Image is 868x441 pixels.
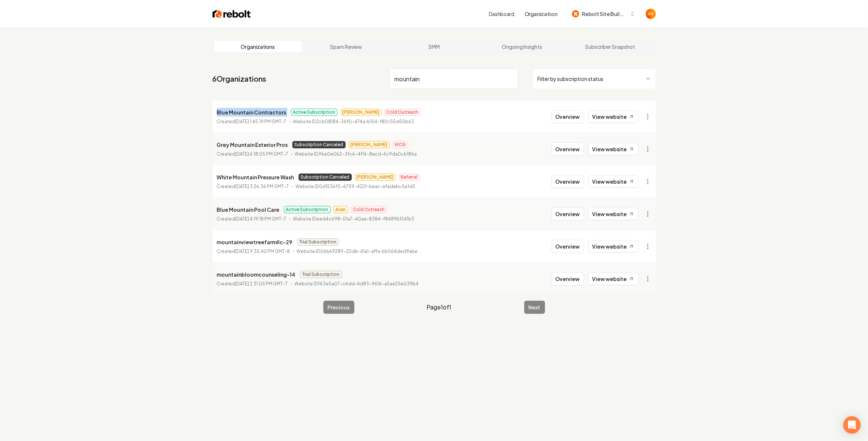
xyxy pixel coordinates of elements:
input: Search by name or ID [390,69,518,89]
img: Anthony Hurgoi [646,9,656,19]
button: Overview [552,240,584,253]
p: Website ID f63e5a07-c6dd-4d83-9616-a5ae25e039b4 [295,280,419,288]
p: Website ID 96e0e0b2-3fc6-4f16-8acd-4c9da0cb186a [295,151,417,158]
a: Subscriber Snapshot [566,41,654,52]
p: Blue Mountain Contractors [217,108,287,117]
button: Overview [552,175,584,188]
p: Created [217,183,289,190]
p: mountainbloomcounseling-14 [217,270,296,279]
p: White Mountain Pressure Wash [217,173,294,182]
span: Referral [399,173,420,181]
button: Overview [552,110,584,123]
a: View website [588,143,638,155]
button: Overview [552,207,584,220]
time: [DATE] 4:19:18 PM GMT-7 [236,216,287,222]
div: Open Intercom Messenger [843,416,861,434]
p: Created [217,215,287,223]
span: Cold Outreach [351,206,387,213]
span: Trial Subscription [300,271,342,278]
time: [DATE] 2:31:05 PM GMT-7 [236,281,288,286]
time: [DATE] 1:45:19 PM GMT-7 [236,119,287,124]
img: Rebolt Logo [213,9,251,19]
span: [PERSON_NAME] [355,173,396,181]
a: Ongoing Insights [478,41,566,52]
button: Open user button [646,9,656,19]
button: Overview [552,272,584,285]
span: Trial Subscription [297,238,339,246]
time: [DATE] 6:18:05 PM GMT-7 [236,151,288,157]
p: Created [217,280,288,288]
img: Rebolt Site Builder [572,10,579,17]
p: Website ID 2cb08184-36f0-474a-b154-f82c55d50b63 [293,118,414,125]
p: Created [217,248,290,255]
p: Blue Mountain Pool Care [217,205,280,214]
a: Organizations [214,41,302,52]
p: Website ID 0d1536f5-6759-422f-beac-efadebc5e1d5 [296,183,416,190]
button: Overview [552,143,584,156]
span: [PERSON_NAME] [349,141,390,148]
span: Avan [334,206,348,213]
p: Created [217,151,288,158]
span: Rebolt Site Builder [582,10,627,18]
p: Grey Mountain Exterior Pros [217,140,288,149]
time: [DATE] 9:35:40 PM GMT-8 [236,249,290,254]
a: Dashboard [489,10,514,17]
span: WCG [393,141,408,148]
p: mountainviewtreefarmllc-29 [217,238,293,246]
p: Created [217,118,287,125]
a: View website [588,273,638,285]
a: Spam Review [302,41,390,52]
time: [DATE] 3:26:36 PM GMT-7 [236,184,289,189]
a: View website [588,110,638,123]
a: SMM [390,41,478,52]
span: Page 1 of 1 [427,303,452,312]
a: View website [588,208,638,220]
span: Subscription Canceled [292,141,346,148]
p: Website ID 06b69289-20db-41a1-affa-bb564ded9abe [297,248,418,255]
span: Cold Outreach [385,109,421,116]
span: Active Subscription [284,206,331,213]
p: Website ID eed4c698-01a7-40ae-8384-f8489b1541b3 [293,215,414,223]
button: Organization [520,7,562,20]
a: View website [588,175,638,188]
span: Subscription Canceled [299,173,352,181]
a: View website [588,240,638,253]
a: 6Organizations [213,74,266,84]
span: [PERSON_NAME] [340,109,382,116]
span: Active Subscription [291,109,338,116]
